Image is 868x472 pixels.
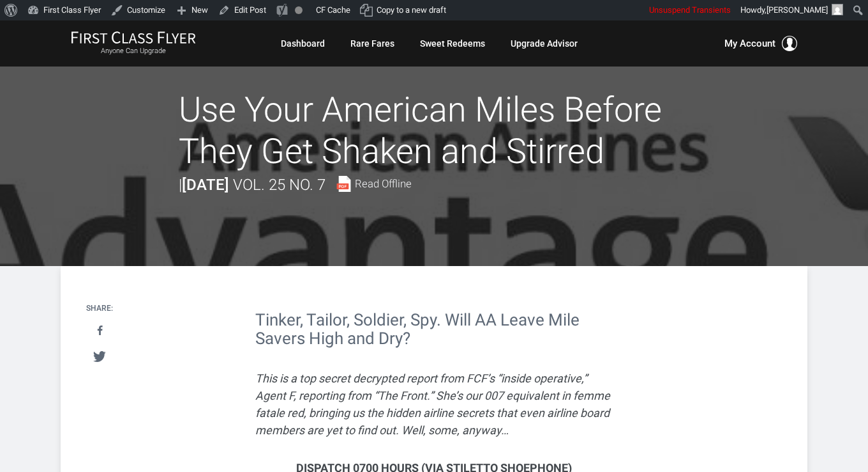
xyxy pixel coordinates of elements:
a: Rare Fares [350,32,394,55]
a: Tweet [87,345,113,368]
strong: [DATE] [182,176,229,194]
div: | [179,173,412,197]
span: Read Offline [355,178,412,189]
img: First Class Flyer [71,31,196,44]
span: [PERSON_NAME] [767,5,828,15]
small: Anyone Can Upgrade [71,47,196,56]
button: My Account [724,36,797,51]
a: Read Offline [336,176,412,192]
img: pdf-file.svg [336,176,352,192]
em: This is a top secret decrypted report from FCF’s “inside operative,” Agent F, reporting from “The... [255,372,610,437]
span: Vol. 25 No. 7 [233,176,325,194]
a: First Class FlyerAnyone Can Upgrade [71,31,196,56]
span: Unsuspend Transients [649,5,731,15]
a: Share [87,319,113,343]
a: Sweet Redeems [420,32,485,55]
h1: Use Your American Miles Before They Get Shaken and Stirred [179,90,689,173]
h4: Share: [86,304,113,313]
span: My Account [724,36,775,51]
a: Upgrade Advisor [511,32,578,55]
a: Dashboard [281,32,325,55]
h2: Tinker, Tailor, Soldier, Spy. Will AA Leave Mile Savers High and Dry? [255,311,613,347]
